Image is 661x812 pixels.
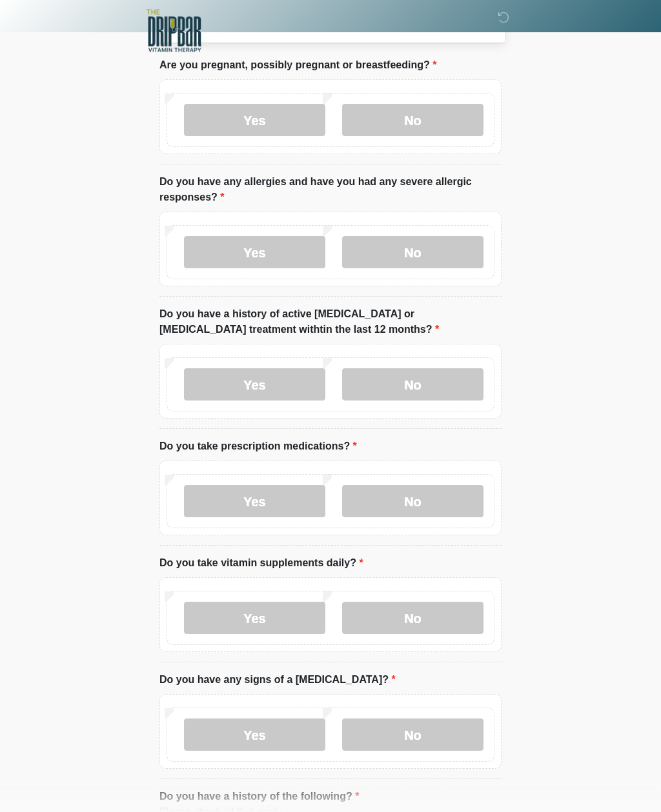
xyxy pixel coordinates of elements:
[342,486,483,518] label: No
[184,369,325,401] label: Yes
[159,556,363,571] label: Do you take vitamin supplements daily?
[184,602,325,635] label: Yes
[342,237,483,269] label: No
[159,673,396,688] label: Do you have any signs of a [MEDICAL_DATA]?
[147,10,201,52] img: The DRIPBaR - Alamo Ranch SATX Logo
[184,719,325,751] label: Yes
[159,307,502,338] label: Do you have a history of active [MEDICAL_DATA] or [MEDICAL_DATA] treatment withtin the last 12 mo...
[184,486,325,518] label: Yes
[342,104,483,137] label: No
[342,369,483,401] label: No
[159,58,436,74] label: Are you pregnant, possibly pregnant or breastfeeding?
[159,789,359,805] label: Do you have a history of the following?
[342,719,483,751] label: No
[342,602,483,635] label: No
[184,237,325,269] label: Yes
[184,104,325,137] label: Yes
[159,439,357,455] label: Do you take prescription medications?
[159,175,502,206] label: Do you have any allergies and have you had any severe allergic responses?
